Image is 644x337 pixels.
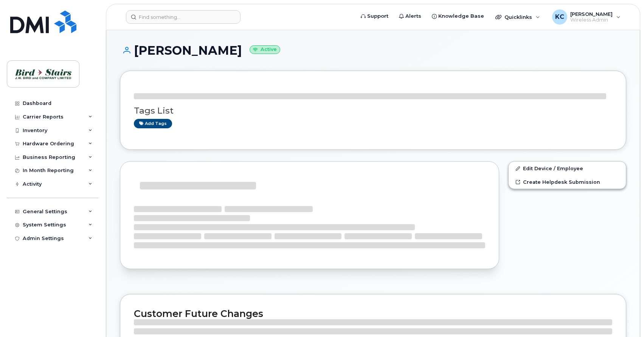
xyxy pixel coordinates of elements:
[120,44,626,57] h1: [PERSON_NAME]
[250,45,280,54] small: Active
[509,162,626,175] a: Edit Device / Employee
[134,308,612,319] h2: Customer Future Changes
[134,106,612,115] h3: Tags List
[509,175,626,189] a: Create Helpdesk Submission
[134,119,172,128] a: Add tags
